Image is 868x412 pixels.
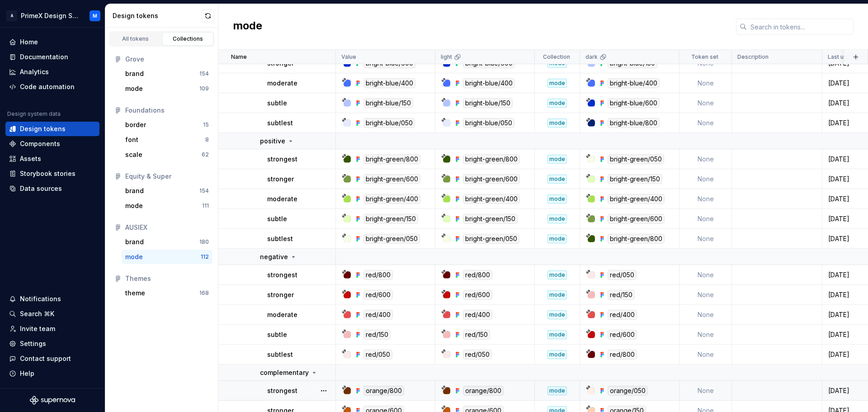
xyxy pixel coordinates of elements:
[122,81,212,96] a: mode109
[5,65,99,79] a: Analytics
[125,172,209,181] div: Equity & Super
[691,53,718,61] p: Token set
[363,154,420,164] div: bright-green/800
[608,174,662,184] div: bright-green/150
[463,154,520,164] div: bright-green/800
[113,11,202,20] div: Design tokens
[267,155,297,164] p: strongest
[122,199,212,213] button: mode111
[122,147,212,162] button: scale62
[5,122,99,136] a: Design tokens
[125,150,142,159] div: scale
[113,35,158,43] div: All tokens
[363,214,418,224] div: bright-green/150
[5,137,99,151] a: Components
[122,235,212,249] button: brand180
[20,369,34,378] div: Help
[679,325,732,345] td: None
[2,6,103,25] button: APrimeX Design SystemM
[20,294,61,303] div: Notifications
[202,202,209,209] div: 111
[463,174,520,184] div: bright-green/600
[363,386,404,396] div: orange/800
[199,289,209,297] div: 168
[737,53,769,61] p: Description
[608,290,635,300] div: red/150
[363,118,415,128] div: bright-blue/050
[260,252,288,261] p: negative
[122,250,212,264] a: mode112
[608,310,637,320] div: red/400
[267,194,297,204] p: moderate
[6,10,17,21] div: A
[199,238,209,246] div: 180
[125,274,209,283] div: Themes
[267,214,287,223] p: subtle
[547,155,567,164] div: mode
[679,285,732,305] td: None
[679,93,732,113] td: None
[125,237,144,246] div: brand
[463,310,492,320] div: red/400
[363,78,415,88] div: bright-blue/400
[125,106,209,115] div: Foundations
[125,252,143,261] div: mode
[122,118,212,132] a: border15
[267,330,287,339] p: subtle
[679,381,732,401] td: None
[267,270,297,279] p: strongest
[267,290,294,299] p: stronger
[20,309,54,318] div: Search ⌘K
[125,120,146,129] div: border
[679,149,732,169] td: None
[547,270,567,279] div: mode
[267,310,297,319] p: moderate
[608,386,648,396] div: orange/050
[125,69,144,78] div: brand
[547,214,567,223] div: mode
[5,322,99,336] a: Invite team
[679,265,732,285] td: None
[5,152,99,166] a: Assets
[547,386,567,395] div: mode
[441,53,452,61] p: light
[5,50,99,64] a: Documentation
[267,118,293,128] p: subtlest
[125,201,143,210] div: mode
[547,310,567,319] div: mode
[20,52,68,62] div: Documentation
[463,350,492,360] div: red/050
[5,292,99,306] button: Notifications
[463,118,514,128] div: bright-blue/050
[5,307,99,321] button: Search ⌘K
[363,234,420,244] div: bright-green/050
[122,184,212,198] button: brand154
[608,98,660,108] div: bright-blue/600
[679,209,732,229] td: None
[547,118,567,128] div: mode
[608,194,665,204] div: bright-green/400
[463,270,492,280] div: red/800
[608,214,665,224] div: bright-green/600
[125,289,145,298] div: theme
[747,19,854,35] input: Search in tokens...
[125,186,144,195] div: brand
[267,386,297,395] p: strongest
[199,187,209,194] div: 154
[363,330,391,340] div: red/150
[463,214,518,224] div: bright-green/150
[5,336,99,351] a: Settings
[363,174,420,184] div: bright-green/600
[828,53,863,61] p: Last updated
[363,98,413,108] div: bright-blue/150
[463,234,519,244] div: bright-green/050
[547,79,567,88] div: mode
[20,169,75,178] div: Storybook stories
[679,345,732,365] td: None
[125,55,209,64] div: Grove
[608,350,637,360] div: red/800
[547,350,567,359] div: mode
[463,330,490,340] div: red/150
[463,194,520,204] div: bright-green/400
